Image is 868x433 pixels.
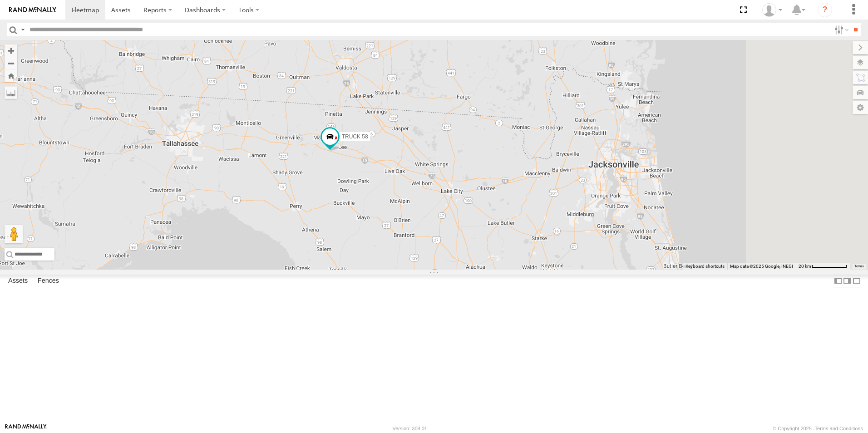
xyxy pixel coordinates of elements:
[5,69,17,82] button: Zoom Home
[818,3,832,17] i: ?
[342,133,368,140] span: TRUCK 58
[799,264,811,269] span: 20 km
[5,57,17,69] button: Zoom out
[831,23,850,36] label: Search Filter Options
[5,44,17,57] button: Zoom in
[759,3,785,17] div: Thomas Crowe
[730,264,793,269] span: Map data ©2025 Google, INEGI
[852,275,861,288] label: Hide Summary Table
[796,263,850,270] button: Map Scale: 20 km per 75 pixels
[833,275,843,288] label: Dock Summary Table to the Left
[33,275,64,287] label: Fences
[686,263,725,270] button: Keyboard shortcuts
[5,86,17,99] label: Measure
[815,426,863,431] a: Terms and Conditions
[19,23,26,36] label: Search Query
[4,275,32,287] label: Assets
[5,424,47,433] a: Visit our Website
[853,101,868,114] label: Map Settings
[843,275,852,288] label: Dock Summary Table to the Right
[5,225,23,243] button: Drag Pegman onto the map to open Street View
[773,426,863,431] div: © Copyright 2025 -
[9,7,56,13] img: rand-logo.svg
[854,265,864,268] a: Terms (opens in new tab)
[393,426,427,431] div: Version: 308.01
